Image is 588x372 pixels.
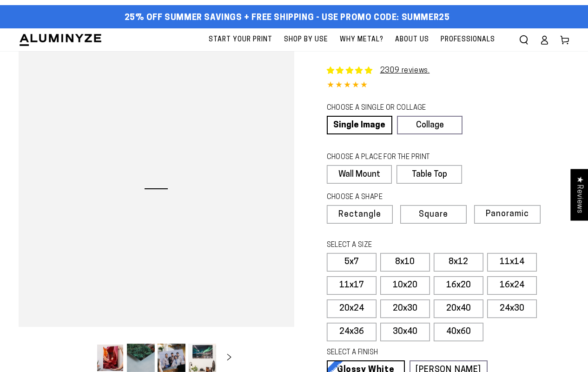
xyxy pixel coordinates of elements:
[419,211,448,219] span: Square
[327,193,455,203] legend: CHOOSE A SHAPE
[327,276,377,295] label: 11x17
[209,34,272,46] span: Start Your Print
[284,34,328,46] span: Shop By Use
[219,347,239,368] button: Slide right
[335,28,388,51] a: Why Metal?
[340,34,383,46] span: Why Metal?
[127,344,155,372] button: Load image 2 in gallery view
[96,344,124,372] button: Load image 1 in gallery view
[327,103,454,113] legend: CHOOSE A SINGLE OR COLLAGE
[487,276,537,295] label: 16x24
[327,79,570,93] div: 4.85 out of 5.0 stars
[436,28,500,51] a: Professionals
[327,253,377,272] label: 5x7
[434,276,483,295] label: 16x20
[19,33,102,47] img: Aluminyze
[327,240,469,251] legend: SELECT A SIZE
[514,30,534,50] summary: Search our site
[434,253,483,272] label: 8x12
[487,299,537,318] label: 24x30
[487,253,537,272] label: 11x14
[327,299,377,318] label: 20x24
[327,348,469,358] legend: SELECT A FINISH
[397,116,462,134] a: Collage
[188,344,216,372] button: Load image 4 in gallery view
[327,153,454,163] legend: CHOOSE A PLACE FOR THE PRINT
[327,165,392,184] label: Wall Mount
[158,344,185,372] button: Load image 3 in gallery view
[434,299,483,318] label: 20x40
[204,28,277,51] a: Start Your Print
[327,323,377,341] label: 24x36
[380,276,430,295] label: 10x20
[570,169,588,220] div: Click to open Judge.me floating reviews tab
[434,323,483,341] label: 40x60
[380,299,430,318] label: 20x30
[380,323,430,341] label: 30x40
[486,210,529,219] span: Panoramic
[327,116,392,134] a: Single Image
[441,34,495,46] span: Professionals
[380,253,430,272] label: 8x10
[395,34,429,46] span: About Us
[73,347,93,368] button: Slide left
[396,165,462,184] label: Table Top
[279,28,333,51] a: Shop By Use
[390,28,434,51] a: About Us
[380,67,430,74] a: 2309 reviews.
[338,211,381,219] span: Rectangle
[125,13,450,23] span: 25% off Summer Savings + Free Shipping - Use Promo Code: SUMMER25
